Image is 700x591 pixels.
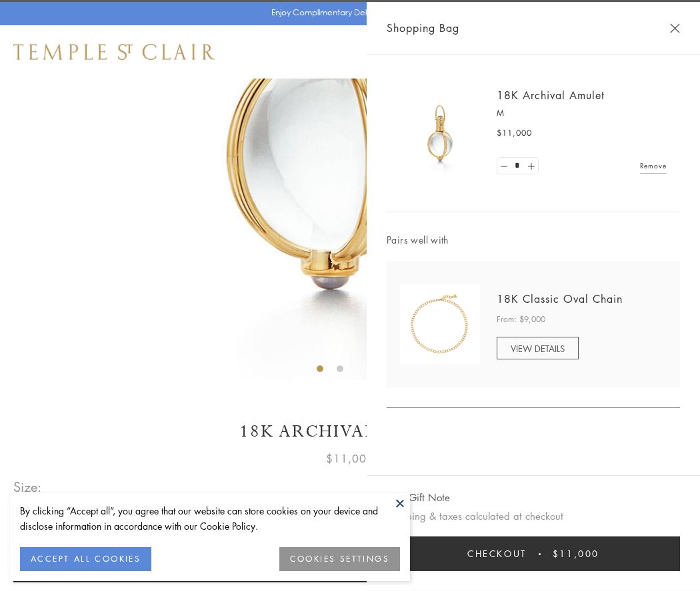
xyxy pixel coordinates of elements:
[387,536,680,571] button: Checkout $11,000
[524,158,537,174] a: Set quantity to 2
[20,503,400,534] div: By clicking “Accept all”, you agree that our website can store cookies on your device and disclos...
[670,23,680,33] button: Close Shopping Bag
[387,508,680,524] p: Shipping & taxes calculated at checkout
[497,106,667,120] p: M
[13,476,43,498] span: Size:
[400,284,480,364] img: N88865-OV18
[553,546,599,561] span: $11,000
[497,337,579,359] a: VIEW DETAILS
[271,6,423,19] p: Enjoy Complimentary Delivery & Returns
[20,547,151,571] button: ACCEPT ALL COOKIES
[511,342,565,355] span: VIEW DETAILS
[13,420,687,443] h1: 18K Archival Amulet
[497,126,532,140] span: $11,000
[467,546,527,561] span: Checkout
[497,88,605,102] a: 18K Archival Amulet
[497,158,511,174] a: Set quantity to 0
[279,547,400,571] button: COOKIES SETTINGS
[326,450,374,467] span: $11,000
[387,489,450,506] button: Add Gift Note
[387,232,680,248] span: Pairs well with
[497,313,545,326] span: From: $9,000
[497,292,623,306] a: 18K Classic Oval Chain
[13,44,215,60] img: Temple St. Clair
[400,93,480,173] img: 18K Archival Amulet
[640,158,667,173] a: Remove
[387,19,459,37] span: Shopping Bag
